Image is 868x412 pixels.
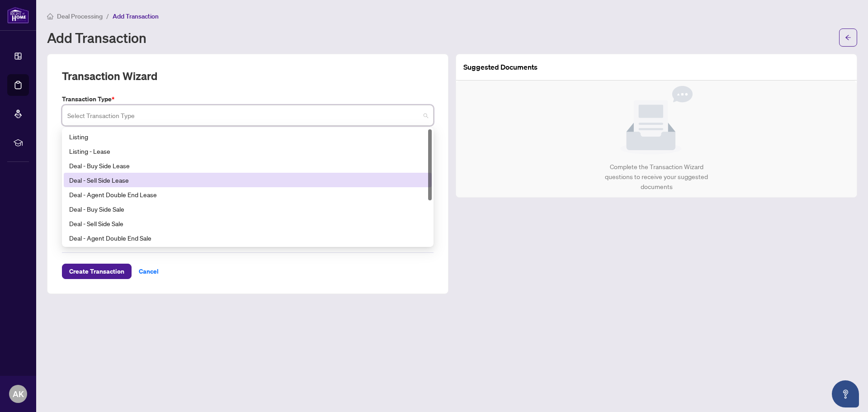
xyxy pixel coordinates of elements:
span: Create Transaction [69,264,124,279]
div: Listing [64,129,432,144]
div: Deal - Agent Double End Sale [64,231,432,245]
span: arrow-left [845,34,851,41]
img: Null State Icon [620,86,693,155]
span: Deal Processing [57,12,103,20]
div: Deal - Buy Side Sale [64,202,432,216]
div: Deal - Sell Side Lease [69,175,426,185]
div: Listing [69,132,426,142]
div: Listing - Lease [64,144,432,158]
div: Deal - Sell Side Lease [64,173,432,187]
div: Deal - Agent Double End Lease [69,189,426,199]
span: Add Transaction [113,12,159,20]
span: Cancel [139,264,159,279]
div: Deal - Sell Side Sale [69,218,426,228]
div: Complete the Transaction Wizard questions to receive your suggested documents [595,162,718,192]
div: Deal - Sell Side Sale [64,216,432,231]
div: Deal - Agent Double End Sale [69,233,426,243]
div: Listing - Lease [69,146,426,156]
div: Deal - Buy Side Lease [64,158,432,173]
div: Deal - Buy Side Sale [69,204,426,214]
button: Cancel [132,264,166,279]
button: Create Transaction [62,264,132,279]
article: Suggested Documents [463,62,538,73]
img: logo [7,7,29,24]
span: AK [13,388,24,400]
div: Deal - Agent Double End Lease [64,187,432,202]
div: Deal - Buy Side Lease [69,161,426,170]
label: Transaction Type [62,94,434,104]
button: Open asap [832,380,859,407]
h2: Transaction Wizard [62,69,157,83]
span: home [47,13,53,19]
li: / [106,11,109,21]
h1: Add Transaction [47,30,146,45]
